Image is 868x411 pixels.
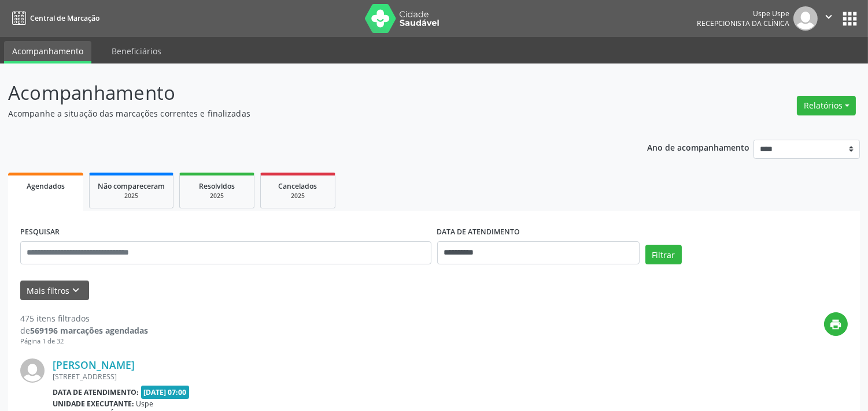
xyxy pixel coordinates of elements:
div: Página 1 de 32 [20,337,148,346]
div: 475 itens filtrados [20,312,148,324]
span: Cancelados [279,181,317,191]
b: Unidade executante: [53,399,134,409]
button:  [818,6,840,31]
a: Central de Marcação [8,9,99,28]
p: Acompanhamento [8,79,604,107]
div: 2025 [98,192,165,200]
span: Uspe [136,399,154,409]
label: PESQUISAR [20,223,60,241]
i: print [830,318,843,331]
a: [PERSON_NAME] [53,358,135,371]
span: Agendados [27,181,65,191]
a: Beneficiários [104,41,169,61]
span: Recepcionista da clínica [697,18,789,28]
span: Resolvidos [199,181,235,191]
i: keyboard_arrow_down [70,284,83,297]
b: Data de atendimento: [53,387,139,397]
img: img [20,358,45,383]
button: Mais filtroskeyboard_arrow_down [20,281,89,301]
img: img [793,6,818,31]
button: apps [840,9,860,29]
span: Central de Marcação [30,13,99,23]
button: Filtrar [645,245,682,264]
a: Acompanhamento [4,41,91,63]
button: Relatórios [797,96,856,115]
div: Uspe Uspe [697,9,789,18]
div: 2025 [269,192,327,200]
div: 2025 [188,192,246,200]
div: de [20,324,148,337]
p: Acompanhe a situação das marcações correntes e finalizadas [8,107,604,119]
button: print [824,312,848,336]
strong: 569196 marcações agendadas [30,325,148,336]
span: [DATE] 07:00 [141,386,190,399]
i:  [822,10,835,23]
p: Ano de acompanhamento [647,140,749,154]
span: Não compareceram [98,181,165,191]
div: [STREET_ADDRESS] [53,372,674,382]
label: DATA DE ATENDIMENTO [437,223,520,241]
